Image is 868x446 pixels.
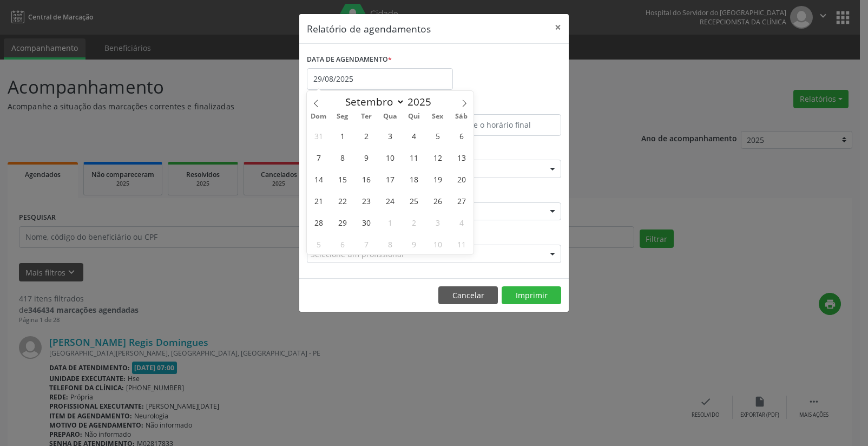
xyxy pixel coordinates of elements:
[308,147,329,168] span: Setembro 7, 2025
[356,212,377,233] span: Setembro 30, 2025
[332,147,353,168] span: Setembro 8, 2025
[379,147,400,168] span: Setembro 10, 2025
[451,147,472,168] span: Setembro 13, 2025
[403,190,424,211] span: Setembro 25, 2025
[356,125,377,146] span: Setembro 2, 2025
[451,190,472,211] span: Setembro 27, 2025
[340,94,405,109] select: Month
[405,95,440,109] input: Year
[437,97,561,114] label: ATÉ
[427,125,448,146] span: Setembro 5, 2025
[332,168,353,189] span: Setembro 15, 2025
[379,190,400,211] span: Setembro 24, 2025
[437,114,561,136] input: Selecione o horário final
[356,190,377,211] span: Setembro 23, 2025
[378,113,402,120] span: Qua
[331,113,354,120] span: Seg
[426,113,450,120] span: Sex
[427,190,448,211] span: Setembro 26, 2025
[354,113,378,120] span: Ter
[332,212,353,233] span: Setembro 29, 2025
[427,212,448,233] span: Outubro 3, 2025
[307,22,431,36] h5: Relatório de agendamentos
[307,51,392,68] label: DATA DE AGENDAMENTO
[308,125,329,146] span: Agosto 31, 2025
[451,168,472,189] span: Setembro 20, 2025
[403,147,424,168] span: Setembro 11, 2025
[547,14,569,41] button: Close
[307,113,331,120] span: Dom
[427,233,448,254] span: Outubro 10, 2025
[502,286,561,305] button: Imprimir
[332,190,353,211] span: Setembro 22, 2025
[451,125,472,146] span: Setembro 6, 2025
[311,248,404,260] span: Selecione um profissional
[427,147,448,168] span: Setembro 12, 2025
[308,212,329,233] span: Setembro 28, 2025
[356,147,377,168] span: Setembro 9, 2025
[307,68,453,90] input: Selecione uma data ou intervalo
[332,233,353,254] span: Outubro 6, 2025
[379,212,400,233] span: Outubro 1, 2025
[402,113,426,120] span: Qui
[403,125,424,146] span: Setembro 4, 2025
[379,233,400,254] span: Outubro 8, 2025
[308,233,329,254] span: Outubro 5, 2025
[356,168,377,189] span: Setembro 16, 2025
[427,168,448,189] span: Setembro 19, 2025
[438,286,498,305] button: Cancelar
[332,125,353,146] span: Setembro 1, 2025
[403,168,424,189] span: Setembro 18, 2025
[450,113,474,120] span: Sáb
[308,168,329,189] span: Setembro 14, 2025
[451,212,472,233] span: Outubro 4, 2025
[379,125,400,146] span: Setembro 3, 2025
[451,233,472,254] span: Outubro 11, 2025
[379,168,400,189] span: Setembro 17, 2025
[356,233,377,254] span: Outubro 7, 2025
[403,233,424,254] span: Outubro 9, 2025
[403,212,424,233] span: Outubro 2, 2025
[308,190,329,211] span: Setembro 21, 2025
